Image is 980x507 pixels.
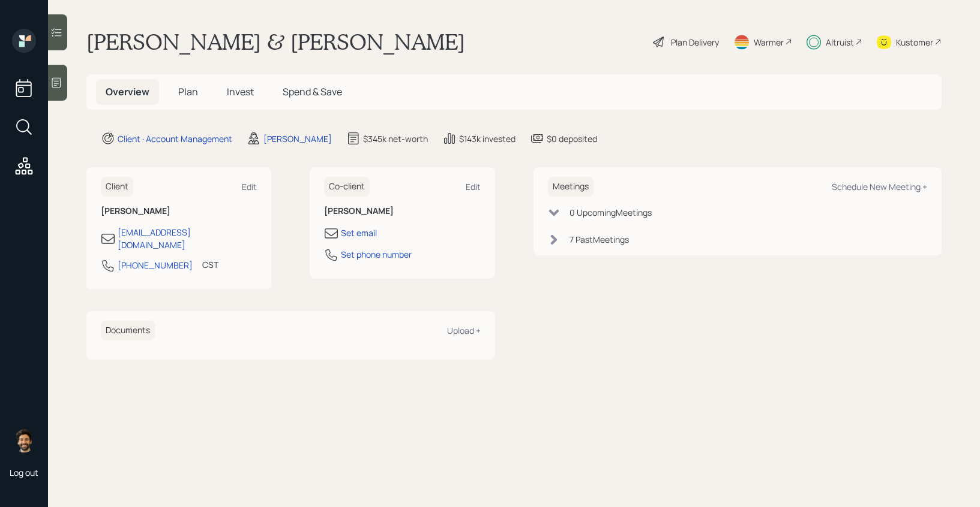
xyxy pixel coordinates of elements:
div: Warmer [754,36,784,49]
div: Log out [10,467,38,478]
div: Edit [466,181,481,192]
h6: Co-client [324,177,370,197]
div: Edit [242,181,257,192]
h1: [PERSON_NAME] & [PERSON_NAME] [86,29,465,55]
span: Spend & Save [283,85,342,98]
div: $143k invested [459,132,516,145]
span: Overview [106,85,149,98]
div: Schedule New Meeting + [832,181,927,192]
div: $0 deposited [547,132,597,145]
span: Invest [227,85,254,98]
h6: [PERSON_NAME] [101,206,257,216]
div: [PERSON_NAME] [263,132,332,145]
div: Altruist [826,36,854,49]
div: Upload + [447,325,481,336]
img: eric-schwartz-headshot.png [12,428,36,452]
div: CST [202,258,218,271]
div: 0 Upcoming Meeting s [570,206,652,219]
div: Set email [341,227,377,239]
div: [PHONE_NUMBER] [118,259,193,271]
h6: [PERSON_NAME] [324,206,480,216]
div: Set phone number [341,248,412,261]
div: Kustomer [896,36,933,49]
h6: Meetings [548,177,594,197]
div: $345k net-worth [363,132,428,145]
div: [EMAIL_ADDRESS][DOMAIN_NAME] [118,226,257,251]
h6: Documents [101,321,155,340]
div: Plan Delivery [671,36,719,49]
div: Client · Account Management [118,132,232,145]
div: 7 Past Meeting s [570,233,629,246]
h6: Client [101,177,133,197]
span: Plan [178,85,198,98]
